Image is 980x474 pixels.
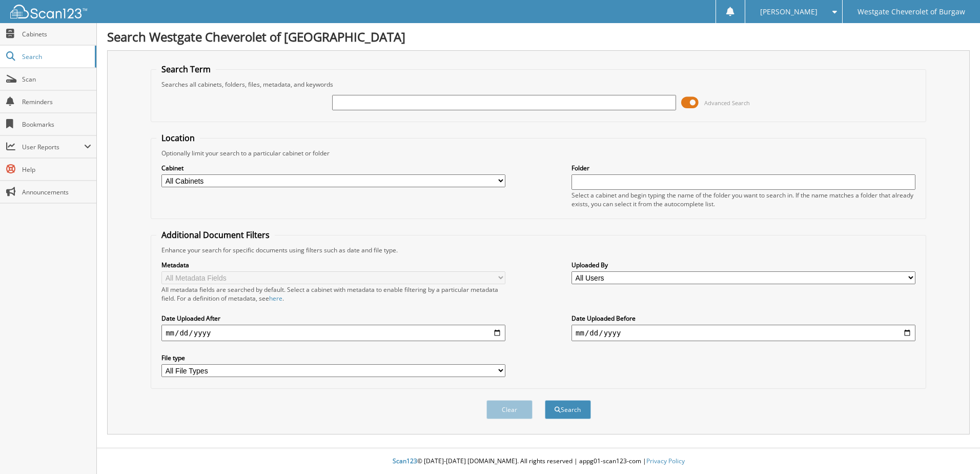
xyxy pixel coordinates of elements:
span: Reminders [22,97,91,106]
a: Privacy Policy [646,457,685,465]
legend: Location [156,132,200,144]
span: [PERSON_NAME] [760,9,818,15]
img: scan123-logo-white.svg [10,5,87,18]
span: Advanced Search [704,99,750,107]
legend: Additional Document Filters [156,229,275,241]
input: start [161,325,505,341]
legend: Search Term [156,64,216,75]
label: Date Uploaded After [161,314,505,323]
span: Westgate Cheverolet of Burgaw [857,9,965,15]
span: Help [22,165,91,174]
div: All metadata fields are searched by default. Select a cabinet with metadata to enable filtering b... [161,285,505,303]
div: © [DATE]-[DATE] [DOMAIN_NAME]. All rights reserved | appg01-scan123-com | [97,449,980,474]
span: Scan123 [393,457,417,465]
span: Scan [22,75,91,84]
label: File type [161,353,505,362]
span: User Reports [22,143,84,151]
h1: Search Westgate Cheverolet of [GEOGRAPHIC_DATA] [107,28,970,45]
input: end [571,325,915,341]
span: Cabinets [22,30,91,38]
label: Cabinet [161,164,505,172]
div: Select a cabinet and begin typing the name of the folder you want to search in. If the name match... [571,191,915,208]
label: Metadata [161,261,505,269]
label: Date Uploaded Before [571,314,915,323]
span: Bookmarks [22,120,91,129]
div: Optionally limit your search to a particular cabinet or folder [156,149,921,157]
a: here [269,294,282,303]
div: Searches all cabinets, folders, files, metadata, and keywords [156,80,921,89]
label: Uploaded By [571,261,915,269]
label: Folder [571,164,915,172]
span: Search [22,52,90,61]
button: Clear [486,400,533,419]
span: Announcements [22,188,91,196]
div: Enhance your search for specific documents using filters such as date and file type. [156,246,921,254]
button: Search [545,400,591,419]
